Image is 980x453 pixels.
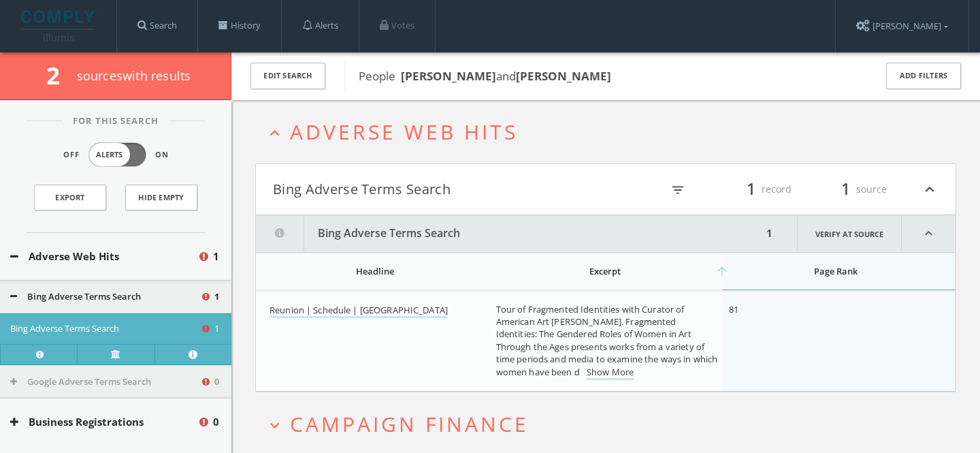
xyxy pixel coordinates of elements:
i: arrow_upward [715,264,729,278]
div: source [805,178,887,201]
button: Google Adverse Terms Search [10,375,200,389]
span: 81 [729,303,738,315]
span: Tour of Fragmented Identities with Curator of American Art [PERSON_NAME]. Fragmented Identities: ... [496,303,718,378]
button: Hide Empty [125,185,197,210]
div: Excerpt [496,265,715,277]
a: Export [34,185,106,210]
button: Add Filters [886,63,961,89]
button: expand_lessAdverse Web Hits [265,121,956,143]
a: Reunion | Schedule | [GEOGRAPHIC_DATA] [269,304,448,318]
span: On [155,149,169,161]
a: Verify at source [77,344,154,364]
i: expand_less [921,178,938,201]
a: Verify at source [797,215,902,252]
span: People [359,68,611,84]
span: Off [63,149,80,161]
button: expand_moreCampaign Finance [265,413,956,435]
span: source s with results [77,67,191,84]
span: 2 [46,59,71,91]
div: record [710,178,791,201]
button: Business Registrations [10,414,197,430]
i: filter_list [670,183,685,198]
span: 0 [214,375,219,389]
button: Bing Adverse Terms Search [256,215,762,252]
div: Page Rank [729,265,942,277]
span: Campaign Finance [290,410,529,438]
span: 0 [213,414,219,430]
div: grid [256,291,955,391]
b: [PERSON_NAME] [516,68,611,84]
div: 1 [762,215,777,252]
span: 1 [214,322,219,336]
i: expand_less [902,215,955,252]
i: expand_more [265,416,284,435]
a: Show More [587,366,634,380]
button: Bing Adverse Terms Search [273,178,606,201]
span: 1 [214,290,219,304]
span: 1 [213,249,219,264]
button: Bing Adverse Terms Search [10,322,200,336]
div: Headline [269,265,481,277]
span: Adverse Web Hits [290,118,518,146]
span: and [401,68,516,84]
button: Adverse Web Hits [10,249,197,264]
span: For This Search [63,114,169,128]
span: 1 [835,177,856,201]
span: 1 [740,177,762,201]
button: Bing Adverse Terms Search [10,290,200,304]
b: [PERSON_NAME] [401,68,496,84]
button: Edit Search [250,63,325,89]
img: illumis [21,10,97,42]
i: expand_less [265,124,284,142]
